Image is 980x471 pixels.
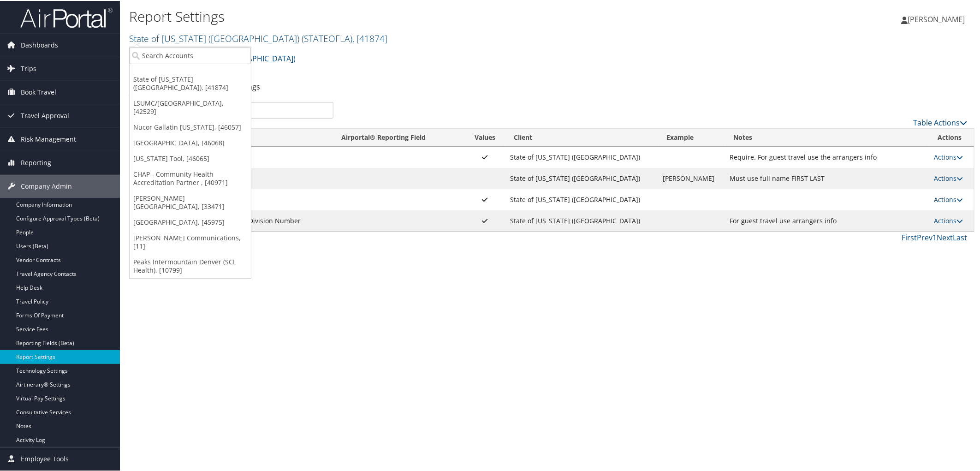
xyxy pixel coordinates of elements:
span: Reporting [21,150,51,173]
th: Example [659,128,725,146]
span: Risk Management [21,127,76,150]
td: Requested By [200,167,333,188]
a: First [902,232,917,242]
a: Last [953,232,968,242]
span: , [ 41874 ] [352,31,387,44]
a: State of [US_STATE] ([GEOGRAPHIC_DATA]), [41874] [130,71,251,95]
input: Search Accounts [130,46,251,63]
td: State of [US_STATE] ([GEOGRAPHIC_DATA]) [505,209,659,231]
a: Actions [934,194,963,203]
a: Actions [934,152,963,161]
a: Prev [917,232,933,242]
h1: Report Settings [129,6,693,25]
a: Table Actions [914,117,968,127]
span: Employee Tools [21,447,69,470]
span: [PERSON_NAME] [908,13,965,24]
a: Next [937,232,953,242]
a: CHAP - Community Health Accreditation Partner , [40971] [130,166,251,190]
th: Values [464,128,505,146]
a: LSUMC/[GEOGRAPHIC_DATA], [42529] [130,95,251,119]
a: [GEOGRAPHIC_DATA], [45975] [130,214,251,229]
span: ( STATEOFLA ) [302,31,352,44]
a: [PERSON_NAME][GEOGRAPHIC_DATA], [33471] [130,190,251,214]
span: Travel Approval [21,103,69,126]
td: Rule Class [200,188,333,209]
a: Actions [934,215,963,224]
td: Require. For guest travel use the arrangers info [725,146,930,167]
th: Client [505,128,659,146]
a: [US_STATE] Tool, [46065] [130,150,251,166]
td: State of [US_STATE] ([GEOGRAPHIC_DATA]) [505,188,659,209]
a: [PERSON_NAME] Communications, [11] [130,229,251,253]
span: Book Travel [21,80,56,103]
span: Dashboards [21,33,58,56]
td: Agency Name [200,146,333,167]
td: For guest travel use arrangers info [725,209,930,231]
a: Nucor Gallatin [US_STATE], [46057] [130,119,251,134]
td: State of [US_STATE] ([GEOGRAPHIC_DATA]) [505,167,659,188]
td: [PERSON_NAME] [659,167,725,188]
a: State of [US_STATE] ([GEOGRAPHIC_DATA]) [129,31,387,44]
th: Name [200,128,333,146]
span: Trips [21,56,36,79]
td: State of [US_STATE] ([GEOGRAPHIC_DATA]) [505,146,659,167]
span: Company Admin [21,174,72,197]
th: Actions [929,128,974,146]
th: Notes [725,128,930,146]
td: Agency Name/Division Number [200,209,333,231]
a: [PERSON_NAME] [902,5,974,32]
a: Actions [934,173,963,182]
img: airportal-logo.png [20,6,113,28]
a: [GEOGRAPHIC_DATA], [46068] [130,134,251,150]
a: Peaks Intermountain Denver (SCL Health), [10799] [130,253,251,277]
td: Must use full name FIRST LAST [725,167,930,188]
th: Airportal&reg; Reporting Field [333,128,464,146]
a: 1 [933,232,937,242]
